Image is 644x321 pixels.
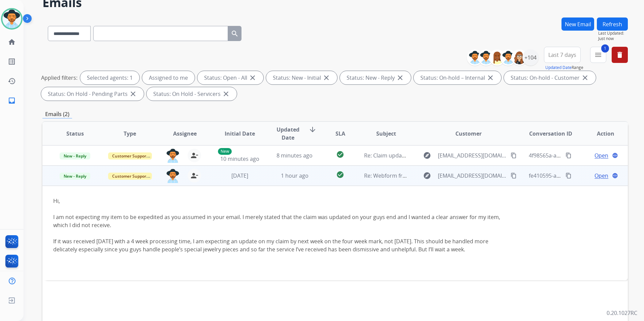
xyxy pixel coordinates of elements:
th: Action [573,122,628,145]
mat-icon: menu [594,51,602,59]
mat-icon: person_remove [190,151,198,159]
span: Updated Date [273,126,303,142]
mat-icon: home [8,38,16,46]
mat-icon: close [581,74,589,82]
div: Selected agents: 1 [80,71,139,84]
img: avatar [2,9,21,28]
mat-icon: close [396,74,404,82]
span: Initial Date [225,130,255,138]
span: Type [124,130,136,138]
p: Applied filters: [41,74,77,82]
span: 1 hour ago [281,172,309,179]
p: New [218,148,232,155]
div: Status: On Hold - Pending Parts [41,87,144,101]
div: If it was received [DATE] with a 4 week processing time, I am expecting an update on my claim by ... [53,237,507,253]
mat-icon: content_copy [566,152,572,158]
span: [DATE] [231,172,248,179]
button: New Email [561,17,594,31]
span: 1 [601,44,609,52]
span: Last 7 days [548,53,576,56]
span: Subject [376,130,396,138]
mat-icon: close [222,90,230,98]
span: [EMAIL_ADDRESS][DOMAIN_NAME] [438,172,507,180]
div: Status: On Hold - Servicers [147,87,237,101]
p: 0.20.1027RC [607,309,637,317]
mat-icon: delete [616,51,624,59]
span: Open [594,172,608,180]
mat-icon: language [612,173,618,179]
span: New - Reply [60,173,90,180]
span: Customer Support [108,152,152,159]
mat-icon: content_copy [511,152,517,158]
span: fe410595-a3bf-4769-bdcf-0d9edb9a04a1 [529,172,630,179]
span: 10 minutes ago [220,155,259,163]
div: Status: Open - All [197,71,263,84]
div: Status: New - Initial [266,71,337,84]
span: Conversation ID [529,130,572,138]
img: agent-avatar [166,169,180,183]
button: 1 [590,47,606,63]
div: I am not expecting my item to be expedited as you assumed in your email. I merely stated that the... [53,213,507,229]
mat-icon: arrow_downward [309,126,317,134]
span: New - Reply [60,152,90,159]
mat-icon: explore [423,172,431,180]
button: Last 7 days [544,47,581,63]
div: Status: New - Reply [340,71,411,84]
span: Customer [455,130,482,138]
span: Assignee [173,130,197,138]
mat-icon: inbox [8,97,16,105]
div: Assigned to me [142,71,195,84]
span: 8 minutes ago [277,152,313,159]
span: Just now [598,36,628,41]
img: agent-avatar [166,149,180,163]
mat-icon: person_remove [190,172,198,180]
mat-icon: language [612,152,618,158]
button: Updated Date [545,65,572,70]
span: Customer Support [108,173,152,180]
mat-icon: close [486,74,494,82]
mat-icon: check_circle [336,171,344,179]
span: Status [66,130,84,138]
mat-icon: content_copy [511,173,517,179]
p: Emails (2) [42,110,72,118]
mat-icon: history [8,77,16,85]
mat-icon: check_circle [336,150,344,158]
mat-icon: list_alt [8,58,16,66]
mat-icon: close [249,74,257,82]
span: [EMAIL_ADDRESS][DOMAIN_NAME] [438,151,507,159]
mat-icon: close [322,74,330,82]
mat-icon: explore [423,151,431,159]
mat-icon: content_copy [566,173,572,179]
span: Re: Webform from [EMAIL_ADDRESS][DOMAIN_NAME] on [DATE] [364,172,526,179]
mat-icon: search [231,30,239,38]
span: SLA [335,130,345,138]
span: 4f98565a-a935-45bb-b56e-b7a2ed760a26 [529,152,633,159]
div: +104 [522,49,539,66]
button: Refresh [597,17,628,31]
span: Last Updated: [598,31,628,36]
div: Hi, [53,197,507,205]
div: Status: On-hold - Customer [504,71,596,84]
div: Status: On-hold – Internal [414,71,501,84]
span: Range [545,65,583,70]
span: Open [594,151,608,159]
span: Re: Claim update: Information Needed [364,152,461,159]
mat-icon: close [129,90,137,98]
